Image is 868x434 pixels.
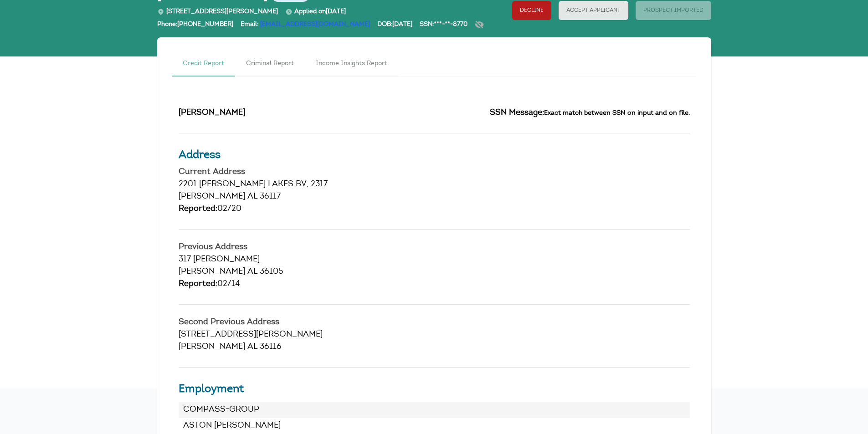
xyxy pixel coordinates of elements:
[179,318,690,327] h4: Second Previous Address
[179,147,690,163] h3: Address
[179,107,427,119] h2: [PERSON_NAME]
[157,9,278,15] span: [STREET_ADDRESS][PERSON_NAME]
[179,343,245,351] span: [PERSON_NAME]
[179,280,217,288] span: Reported:
[260,343,282,351] span: 36116
[179,203,690,215] div: 02/20
[247,193,257,201] span: AL
[490,109,544,117] span: SSN Message:
[247,268,257,276] span: AL
[544,110,690,117] small: Exact match between SSN on input and on file.
[377,20,412,34] div: DOB: [DATE]
[179,180,328,189] span: 2201 [PERSON_NAME] LAKES BV, 2317
[179,205,217,213] span: Reported:
[179,255,260,264] span: 317 [PERSON_NAME]
[179,331,323,339] span: [STREET_ADDRESS][PERSON_NAME]
[179,268,245,276] span: [PERSON_NAME]
[172,52,235,77] a: Credit Report
[179,278,690,291] div: 02/14
[179,193,245,201] span: [PERSON_NAME]
[559,1,628,20] button: Accept Applicant
[260,268,283,276] span: 36105
[179,243,690,251] h4: Previous Address
[179,168,690,176] h4: Current Address
[235,52,305,77] a: Criminal Report
[260,193,281,201] span: 36117
[512,1,551,20] button: Decline
[305,52,398,77] a: Income Insights Report
[285,9,346,15] span: Applied on [DATE]
[179,381,690,398] h3: Employment
[260,21,370,28] a: [EMAIL_ADDRESS][DOMAIN_NAME]
[179,418,690,434] li: ASTON [PERSON_NAME]
[172,52,697,77] nav: Tabs
[247,343,257,351] span: AL
[179,402,690,418] li: COMPASS-GROUP
[241,20,370,34] div: Email:
[157,20,233,34] div: Phone: [PHONE_NUMBER]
